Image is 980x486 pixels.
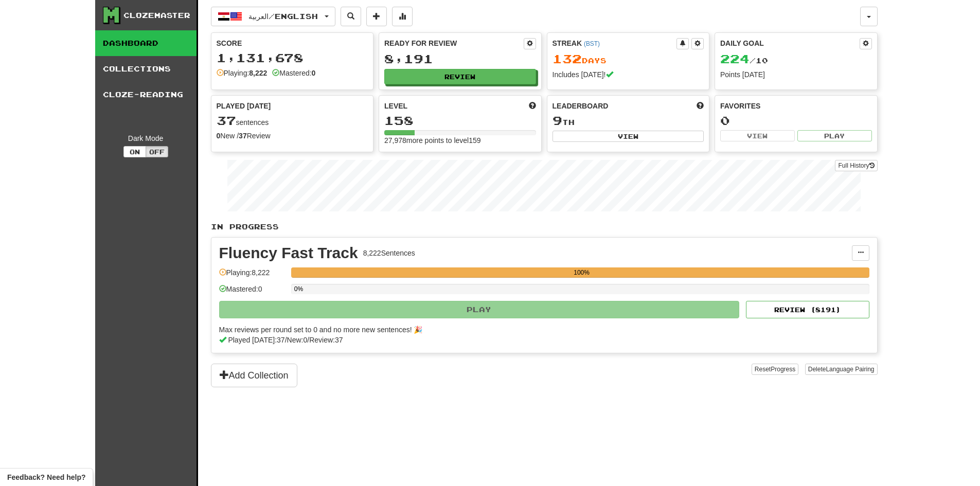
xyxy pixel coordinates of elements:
[384,101,407,111] span: Level
[553,52,704,66] div: Day s
[95,82,197,107] a: Cloze-Reading
[384,114,536,127] div: 158
[228,336,284,344] span: Played [DATE]: 37
[366,7,387,26] button: Add sentence to collection
[384,69,536,84] button: Review
[720,69,872,80] div: Points [DATE]
[553,101,609,111] span: Leaderboard
[384,38,524,48] div: Ready for Review
[217,101,271,111] span: Played [DATE]
[146,146,168,157] button: Off
[95,56,197,82] a: Collections
[553,131,704,142] button: View
[805,364,878,375] button: DeleteLanguage Pairing
[553,69,704,80] div: Includes [DATE]!
[211,7,335,26] button: العربية/English
[219,245,358,261] div: Fluency Fast Track
[720,101,872,111] div: Favorites
[384,135,536,146] div: 27,978 more points to level 159
[248,12,318,21] span: العربية / English
[363,248,415,258] div: 8,222 Sentences
[835,160,877,171] a: Full History
[7,472,85,482] span: Open feedback widget
[771,366,795,373] span: Progress
[307,336,309,344] span: /
[797,130,872,141] button: Play
[95,30,197,56] a: Dashboard
[219,267,286,284] div: Playing: 8,222
[341,7,361,26] button: Search sentences
[217,113,236,128] span: 37
[746,301,869,318] button: Review (8191)
[384,52,536,65] div: 8,191
[720,56,768,65] span: / 10
[219,325,863,335] div: Max reviews per round set to 0 and no more new sentences! 🎉
[217,51,368,64] div: 1,131,678
[239,132,247,140] strong: 37
[553,38,677,48] div: Streak
[103,133,189,143] div: Dark Mode
[752,364,798,375] button: ResetProgress
[392,7,413,26] button: More stats
[219,284,286,301] div: Mastered: 0
[217,132,221,140] strong: 0
[697,101,704,111] span: This week in points, UTC
[285,336,287,344] span: /
[553,114,704,128] div: th
[720,130,795,141] button: View
[287,336,308,344] span: New: 0
[217,68,268,78] div: Playing:
[720,51,750,66] span: 224
[217,114,368,128] div: sentences
[584,40,600,47] a: (BST)
[294,267,869,278] div: 100%
[720,38,860,49] div: Daily Goal
[219,301,740,318] button: Play
[217,38,368,48] div: Score
[123,146,146,157] button: On
[529,101,536,111] span: Score more points to level up
[249,69,267,77] strong: 8,222
[309,336,343,344] span: Review: 37
[553,51,582,66] span: 132
[312,69,316,77] strong: 0
[272,68,315,78] div: Mastered:
[826,366,874,373] span: Language Pairing
[553,113,562,128] span: 9
[211,222,878,232] p: In Progress
[720,114,872,127] div: 0
[217,131,368,141] div: New / Review
[211,364,297,387] button: Add Collection
[123,10,190,21] div: Clozemaster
